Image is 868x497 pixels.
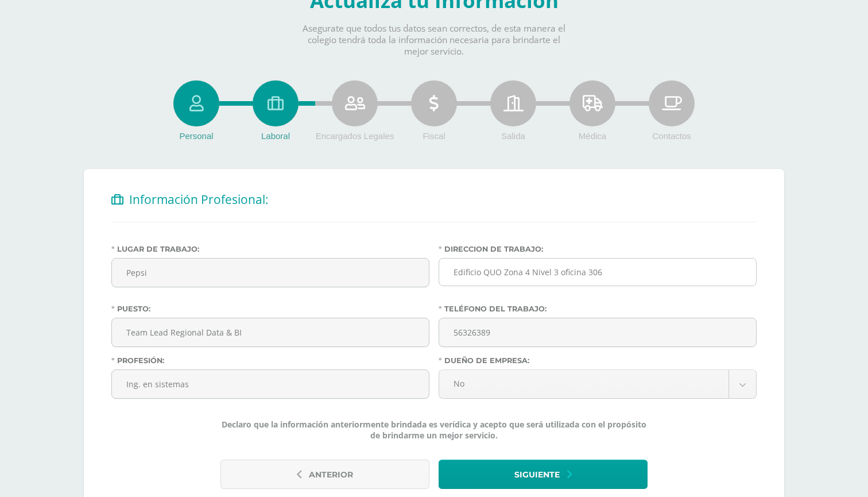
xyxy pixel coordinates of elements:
[293,23,575,57] p: Asegurate que todos tus datos sean correctos, de esta manera el colegio tendrá toda la informació...
[112,370,429,398] input: Profesión
[261,131,290,141] span: Laboral
[454,370,714,397] span: No
[439,305,757,313] label: Teléfono del trabajo:
[439,318,756,346] input: Teléfono del trabajo
[514,461,560,489] span: Siguiente
[439,258,757,286] input: Direccion de trabajo
[309,461,353,489] span: Anterior
[423,131,445,141] span: Fiscal
[220,419,648,441] span: Declaro que la información anteriormente brindada es verídica y acepto que será utilizada con el ...
[316,131,394,141] span: Encargados Legales
[111,245,429,253] label: Lugar de Trabajo:
[652,131,691,141] span: Contactos
[439,245,757,253] label: Direccion de trabajo:
[579,131,606,141] span: Médica
[439,356,757,365] label: Dueño de empresa:
[112,259,429,287] input: Lugar de Trabajo
[439,460,648,489] button: Siguiente
[129,191,269,207] span: Información Profesional:
[501,131,525,141] span: Salida
[179,131,213,141] span: Personal
[111,356,429,365] label: Profesión:
[112,318,429,346] input: Puesto
[111,305,429,313] label: Puesto:
[220,460,429,489] button: Anterior
[439,370,756,398] a: No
